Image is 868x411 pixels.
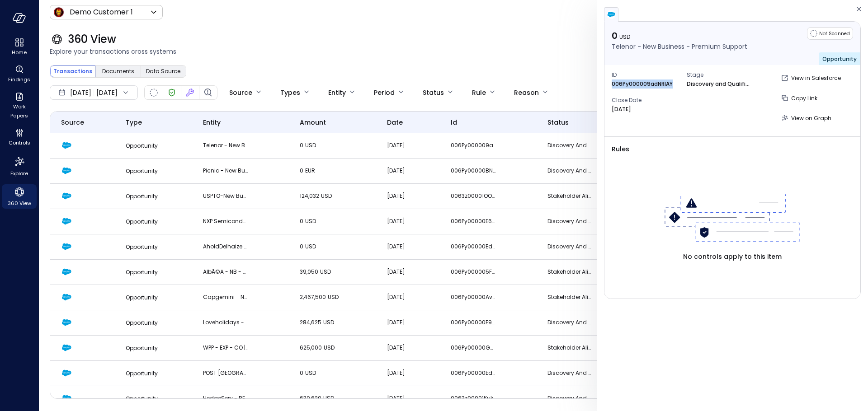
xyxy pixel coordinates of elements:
[126,294,158,301] span: Opportunity
[324,344,335,351] span: USD
[451,318,496,327] p: 006Py00000E907BIAR
[2,63,37,85] div: Findings
[547,141,593,150] p: Discovery and Qualification
[300,293,345,302] p: 2,467,500
[687,79,750,89] p: Discovery and Qualification
[300,141,345,150] p: 0
[547,343,593,352] p: Stakeholder Alignment
[612,30,747,42] p: 0
[300,217,345,226] p: 0
[126,243,158,251] span: Opportunity
[126,167,158,175] span: Opportunity
[612,79,673,89] p: 006Py000009adNRIAY
[387,217,429,226] p: [DATE]
[547,267,593,276] p: Stakeholder Alignment
[451,242,496,251] p: 006Py00000EdHLtIAN
[321,192,332,200] span: USD
[300,343,345,352] p: 625,000
[451,217,496,226] p: 006Py00000E6rUbIAJ
[2,90,37,121] div: Work Papers
[126,142,158,149] span: Opportunity
[612,70,679,79] span: ID
[607,10,616,19] img: salesforce
[203,217,248,226] p: NXP Semiconductors - New Business
[305,217,316,225] span: USD
[305,141,316,149] span: USD
[547,117,569,127] span: status
[619,33,630,41] span: USD
[387,318,429,327] p: [DATE]
[300,191,345,201] p: 124,032
[778,70,844,86] button: View in Salesforce
[387,242,429,251] p: [DATE]
[300,394,345,403] p: 630,620
[61,117,84,127] span: Source
[61,191,72,201] img: Salesforce
[778,110,835,126] a: View on Graph
[2,126,37,148] div: Controls
[451,267,496,276] p: 006Py000005FoHlIAK
[300,242,345,251] p: 0
[320,268,331,276] span: USD
[61,140,72,151] img: Salesforce
[387,293,429,302] p: [DATE]
[203,242,248,251] p: AholdDelhaize - NB
[547,394,593,403] p: Discovery and Qualification
[8,199,31,208] span: 360 View
[184,87,195,98] div: Fixed
[2,154,37,179] div: Explore
[547,293,593,302] p: Stakeholder Alignment
[387,267,429,276] p: [DATE]
[50,47,857,56] span: Explore your transactions cross systems
[126,192,158,200] span: Opportunity
[61,165,72,176] img: Salesforce
[547,318,593,327] p: Discovery and Qualification
[387,191,429,201] p: [DATE]
[387,166,429,175] p: [DATE]
[126,117,142,127] span: Type
[451,293,496,302] p: 006Py00000AvJeVIAV
[791,94,817,102] span: Copy Link
[323,318,334,326] span: USD
[305,369,316,377] span: USD
[126,344,158,352] span: Opportunity
[61,216,72,227] img: Salesforce
[387,117,403,127] span: date
[612,144,853,154] span: Rules
[300,318,345,327] p: 284,625
[387,369,429,378] p: [DATE]
[61,266,72,277] img: Salesforce
[61,317,72,328] img: Salesforce
[5,102,33,120] span: Work Papers
[2,184,37,209] div: 360 View
[423,85,444,100] div: Status
[2,36,37,58] div: Home
[514,85,539,100] div: Reason
[203,343,248,352] p: WPP - EXP - CO | PS
[203,191,248,201] p: USPTO-New Business-demo Advanced for Government
[547,191,593,201] p: Stakeholder Alignment
[203,166,248,175] p: Picnic - New Business
[451,166,496,175] p: 006Py00000BNecjIAD
[203,117,221,127] span: entity
[328,85,346,100] div: Entity
[126,395,158,402] span: Opportunity
[387,343,429,352] p: [DATE]
[102,67,134,76] span: Documents
[451,343,496,352] p: 006Py00000GMa6tIAD
[12,48,27,57] span: Home
[300,166,345,175] p: 0
[300,117,326,127] span: amount
[612,96,679,105] span: Close Date
[778,90,821,106] button: Copy Link
[612,105,631,114] p: [DATE]
[547,217,593,226] p: Discovery and Qualification
[451,117,457,127] span: id
[126,218,158,225] span: Opportunity
[612,42,747,51] p: Telenor - New Business - Premium Support
[61,241,72,252] img: Salesforce
[53,67,92,76] span: Transactions
[203,293,248,302] p: Capgemini - NB - AD | PS
[126,319,158,327] span: Opportunity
